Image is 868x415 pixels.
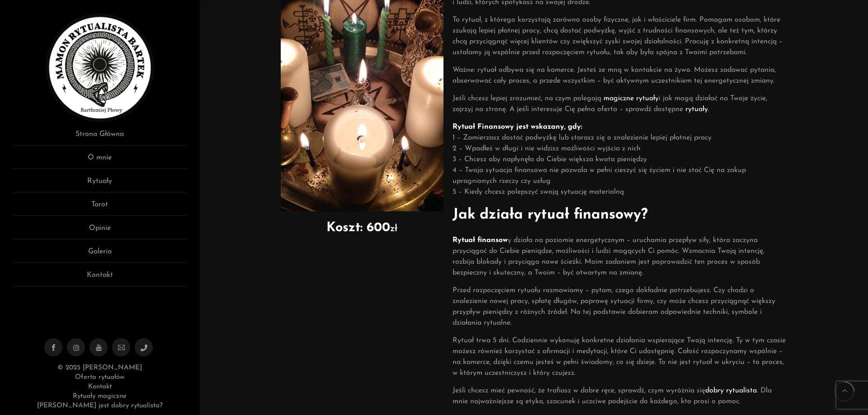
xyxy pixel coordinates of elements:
p: Przed rozpoczęciem rytuału rozmawiamy – pytam, czego dokładnie potrzebujesz. Czy chodzi o znalezi... [453,285,787,328]
strong: Rytuał Finansowy jest wskazany, gdy: [453,123,582,131]
p: y działa na poziomie energetycznym – uruchamia przepływ siły, która zaczyna przyciągać do Ciebie ... [453,235,787,278]
a: Kontakt [14,270,186,286]
a: Kontakt [88,383,112,390]
a: Oferta rytuałów [75,374,124,381]
a: Strona Główna [14,129,186,145]
a: Opinie [14,223,186,239]
a: magiczne rytuały [604,95,659,102]
a: [PERSON_NAME] jest dobry rytualista? [37,402,163,409]
a: Rytuały [14,176,186,192]
a: O mnie [14,152,186,169]
span: zł [390,224,397,233]
a: Tarot [14,199,186,216]
strong: Koszt: 600 [326,221,390,234]
p: Jeśli chcesz lepiej zrozumieć, na czym polegają i jak mogą działać na Twoje życie, zajrzyj na str... [453,93,787,115]
img: Rytualista Bartek [46,14,154,122]
p: To rytuał, z którego korzystają zarówno osoby fizyczne, jak i właściciele firm. Pomagam osobom, k... [453,14,787,58]
strong: Rytuał finansow [453,237,508,244]
h2: Jak działa rytuał finansowy? [453,204,787,226]
a: dobry rytualista [705,387,757,394]
p: Jeśli chcesz mieć pewność, że trafiasz w dobre ręce, sprawdź, czym wyróżnia się . Dla mnie najważ... [453,385,787,407]
p: Rytuał trwa 5 dni. Codziennie wykonuję konkretne działania wspierające Twoją intencję. Ty w tym c... [453,335,787,378]
p: 1 – Zamierzasz dostać podwyżkę lub starasz się o znalezienie lepiej płatnej pracy 2 – Wpadłeś w d... [453,121,787,197]
a: Galeria [14,246,186,263]
a: Rytuały magiczne [73,393,127,400]
a: rytuały [685,106,708,113]
p: Ważne: rytuał odbywa się na kamerce. Jesteś ze mną w kontakcie na żywo. Możesz zadawać pytania, o... [453,65,787,86]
